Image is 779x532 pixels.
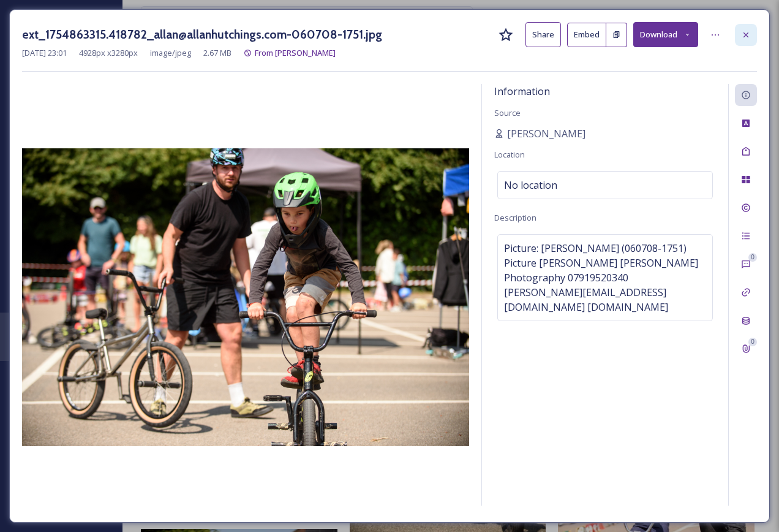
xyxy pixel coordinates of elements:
[494,85,550,98] span: Information
[567,23,606,47] button: Embed
[633,22,698,47] button: Download
[22,148,469,446] img: allan%40allanhutchings.com-060708-1751.jpg
[79,47,138,59] span: 4928 px x 3280 px
[494,107,521,118] span: Source
[494,212,536,223] span: Description
[150,47,191,59] span: image/jpeg
[525,22,561,47] button: Share
[504,241,706,314] span: Picture: [PERSON_NAME] (060708-1751) Picture [PERSON_NAME] [PERSON_NAME] Photography 07919520340 ...
[748,338,757,346] div: 0
[507,126,585,141] span: [PERSON_NAME]
[748,253,757,262] div: 0
[255,47,336,58] span: From [PERSON_NAME]
[203,47,231,59] span: 2.67 MB
[494,149,525,160] span: Location
[504,178,557,192] span: No location
[22,26,382,44] h3: ext_1754863315.418782_allan@allanhutchings.com-060708-1751.jpg
[22,47,67,59] span: [DATE] 23:01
